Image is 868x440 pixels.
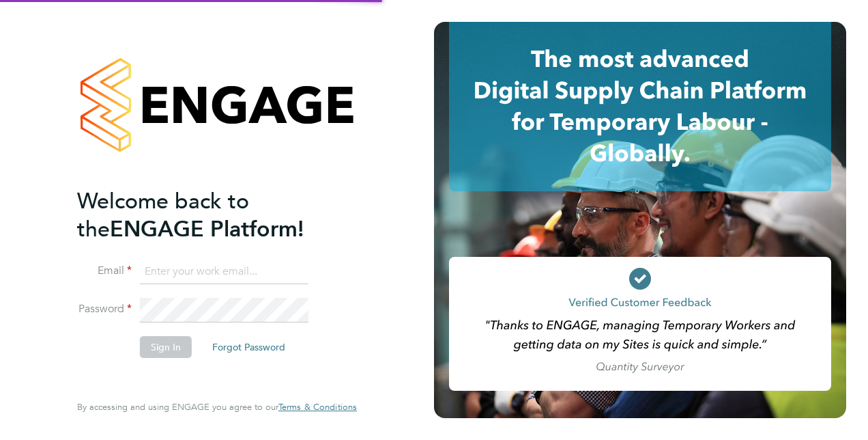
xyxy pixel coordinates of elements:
[77,188,249,243] span: Welcome back to the
[140,336,192,358] button: Sign In
[77,302,132,316] label: Password
[278,401,357,413] span: Terms & Conditions
[140,260,308,284] input: Enter your work email...
[77,264,132,278] label: Email
[77,401,357,413] span: By accessing and using ENGAGE you agree to our
[77,187,343,243] h2: ENGAGE Platform!
[201,336,296,358] button: Forgot Password
[278,402,357,413] a: Terms & Conditions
